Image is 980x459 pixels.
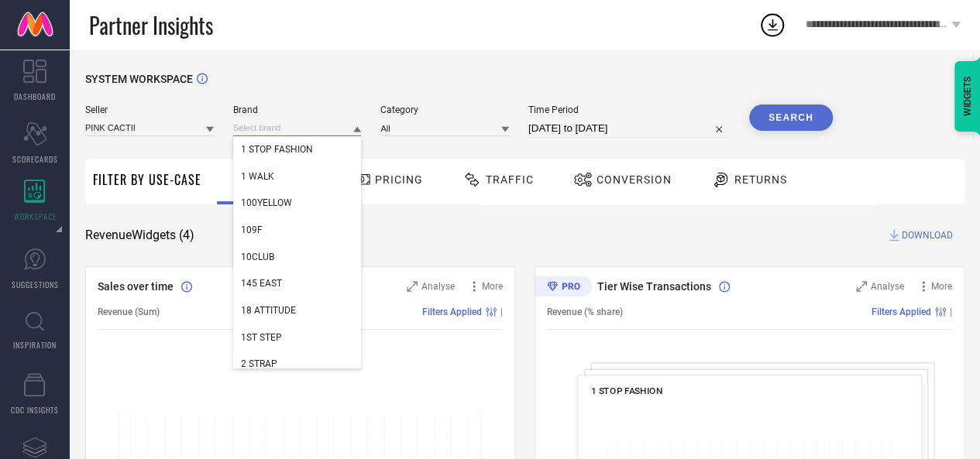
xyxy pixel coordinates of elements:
span: DOWNLOAD [902,228,953,243]
div: 145 EAST [233,270,362,296]
span: SYSTEM WORKSPACE [85,73,193,85]
span: SUGGESTIONS [12,279,59,290]
span: Analyse [871,281,904,292]
span: 2 STRAP [241,358,277,369]
span: WORKSPACE [14,211,57,222]
div: 2 STRAP [233,351,362,377]
div: 1 WALK [233,163,362,190]
svg: Zoom [856,281,867,292]
span: More [482,281,503,292]
span: 109F [241,224,263,235]
span: Brand [233,104,362,115]
span: Analyse [421,281,455,292]
div: 109F [233,217,362,243]
span: More [931,281,952,292]
span: Revenue (Sum) [98,307,160,317]
div: 10CLUB [233,244,362,270]
span: Conversion [597,173,672,186]
div: Open download list [758,11,786,39]
span: 10CLUB [241,252,274,262]
span: Revenue (% share) [547,307,623,317]
span: Traffic [486,173,534,186]
span: Filter By Use-Case [93,170,201,189]
span: 1 STOP FASHION [591,385,662,396]
svg: Zoom [407,281,418,292]
span: Pricing [375,173,423,186]
div: 1ST STEP [233,324,362,351]
div: 1 STOP FASHION [233,136,362,163]
div: Premium [535,276,592,300]
span: Revenue Widgets ( 4 ) [85,228,194,243]
span: DASHBOARD [14,91,56,102]
div: 100YELLOW [233,190,362,216]
span: 1 STOP FASHION [241,144,313,155]
span: INSPIRATION [13,339,57,351]
span: Time Period [528,104,730,115]
span: 18 ATTITUDE [241,305,296,316]
span: | [950,307,952,317]
span: | [500,307,503,317]
span: Sales over time [98,280,174,293]
span: Returns [734,173,787,186]
span: CDC INSIGHTS [11,404,59,416]
span: Category [380,104,509,115]
span: 100YELLOW [241,197,292,208]
input: Select brand [233,120,362,136]
span: 1ST STEP [241,332,282,343]
button: Search [749,104,833,131]
span: SCORECARDS [12,153,58,165]
div: 18 ATTITUDE [233,297,362,324]
input: Select time period [528,119,730,138]
span: Filters Applied [422,307,482,317]
span: 145 EAST [241,278,282,289]
span: Seller [85,104,214,115]
span: Partner Insights [89,9,213,41]
span: Tier Wise Transactions [597,280,711,293]
span: 1 WALK [241,171,274,182]
span: Filters Applied [872,307,931,317]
